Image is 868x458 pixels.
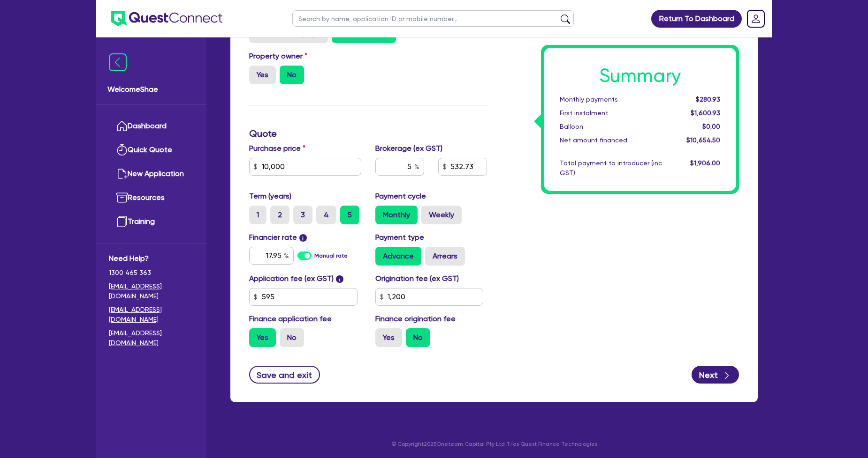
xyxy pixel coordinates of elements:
label: Yes [249,328,276,347]
label: Finance application fee [249,313,332,325]
button: Next [692,366,739,384]
label: No [406,328,430,347]
label: Property owner [249,51,307,62]
input: Search by name, application ID or mobile number... [292,10,574,27]
span: i [299,234,307,242]
label: Payment type [375,232,424,243]
label: Finance origination fee [375,313,456,325]
span: $280.93 [696,96,720,103]
label: 5 [340,206,359,224]
label: Advance [375,247,421,266]
img: quick-quote [116,144,128,155]
img: resources [116,192,128,203]
label: 1 [249,206,266,224]
label: 4 [316,206,336,224]
h3: Quote [249,128,487,139]
div: Total payment to introducer (inc GST) [553,158,669,178]
img: training [116,216,128,227]
label: Financier rate [249,232,307,243]
div: First instalment [553,108,669,118]
a: [EMAIL_ADDRESS][DOMAIN_NAME] [109,328,194,348]
a: New Application [109,162,194,186]
label: Manual rate [314,251,348,260]
label: Payment cycle [375,191,426,202]
span: 1300 465 363 [109,268,194,278]
p: © Copyright 2025 Oneteam Capital Pty Ltd T/as Quest Finance Technologies [224,440,764,448]
span: $0.00 [702,123,720,130]
span: $1,600.93 [691,109,720,117]
span: $1,906.00 [690,159,720,167]
h1: Summary [560,65,720,87]
label: Origination fee (ex GST) [375,273,459,284]
label: Monthly [375,206,418,224]
img: icon-menu-close [109,53,127,71]
a: [EMAIL_ADDRESS][DOMAIN_NAME] [109,281,194,301]
span: Need Help? [109,253,194,264]
img: new-application [116,168,128,179]
label: Weekly [421,206,462,224]
a: [EMAIL_ADDRESS][DOMAIN_NAME] [109,305,194,325]
span: $10,654.50 [686,136,720,144]
label: 2 [270,206,289,224]
label: Yes [375,328,402,347]
a: Return To Dashboard [651,10,742,28]
a: Dashboard [109,114,194,138]
div: Monthly payments [553,95,669,104]
span: i [336,275,343,283]
a: Dropdown toggle [744,7,768,31]
a: Resources [109,186,194,210]
a: Training [109,210,194,234]
a: Quick Quote [109,138,194,162]
label: Brokerage (ex GST) [375,143,442,154]
label: Purchase price [249,143,305,154]
span: Welcome Shae [107,84,195,95]
label: Term (years) [249,191,291,202]
div: Net amount financed [553,135,669,145]
div: Balloon [553,122,669,132]
label: 3 [293,206,312,224]
label: No [280,328,304,347]
button: Save and exit [249,366,320,384]
label: Arrears [425,247,465,266]
label: Application fee (ex GST) [249,273,334,284]
img: quest-connect-logo-blue [111,11,222,26]
label: No [280,66,304,84]
label: Yes [249,66,276,84]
